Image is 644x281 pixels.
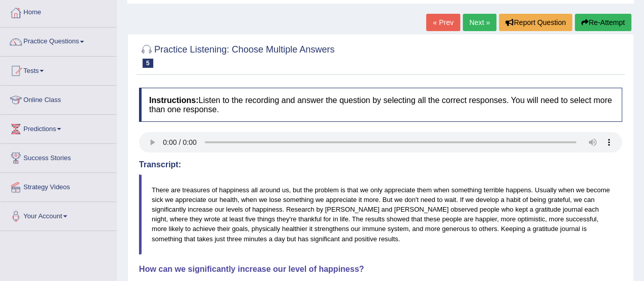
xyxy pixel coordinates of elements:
[139,42,334,68] h2: Practice Listening: Choose Multiple Answers
[1,115,117,140] a: Predictions
[139,88,622,122] h4: Listen to the recording and answer the question by selecting all the correct responses. You will ...
[463,14,496,31] a: Next »
[1,28,117,53] a: Practice Questions
[139,160,622,169] h4: Transcript:
[1,144,117,169] a: Success Stories
[1,202,117,227] a: Your Account
[575,14,631,31] button: Re-Attempt
[499,14,572,31] button: Report Question
[426,14,460,31] a: « Prev
[143,59,153,68] span: 5
[1,173,117,198] a: Strategy Videos
[139,265,622,274] h4: How can we significantly increase our level of happiness?
[149,96,199,105] b: Instructions:
[1,57,117,82] a: Tests
[1,86,117,111] a: Online Class
[139,174,622,254] blockquote: There are treasures of happiness all around us, but the problem is that we only appreciate them w...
